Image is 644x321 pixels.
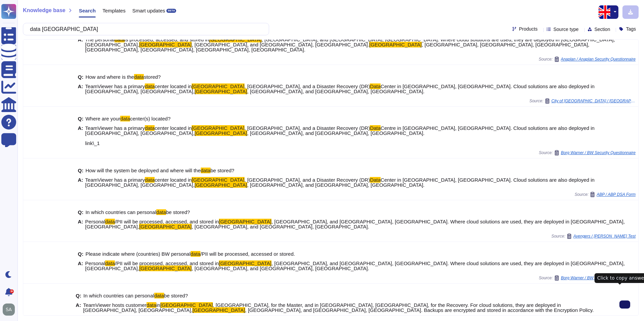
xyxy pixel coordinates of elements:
mark: [GEOGRAPHIC_DATA] [192,307,245,313]
b: A: [76,302,81,313]
mark: data [201,168,211,173]
mark: data [145,125,155,131]
span: How and where is the [86,74,134,80]
span: /PII will be processed, accessed, and stored in [115,260,219,266]
b: Q: [78,116,84,121]
span: Section [594,27,610,32]
span: Where are your [86,116,120,121]
span: , [GEOGRAPHIC_DATA], and a Disaster Recovery (DR) [245,83,370,89]
span: Source: [551,234,636,239]
span: Source: [529,98,636,104]
span: TeamViewer has a primary [85,83,145,89]
span: Personal [85,260,105,266]
mark: data [115,37,124,42]
span: TeamViewer has a primary [85,177,145,183]
span: Avengers / [PERSON_NAME] Test [573,234,636,238]
span: center located in [155,177,192,183]
b: A: [78,261,83,271]
mark: [GEOGRAPHIC_DATA] [219,219,271,224]
span: center(s) located? [130,116,170,121]
img: en [599,5,612,19]
span: be stored? [166,209,190,215]
span: , [GEOGRAPHIC_DATA], and [GEOGRAPHIC_DATA], [GEOGRAPHIC_DATA]. Where cloud solutions are used, th... [85,219,625,229]
span: Center in [GEOGRAPHIC_DATA], [GEOGRAPHIC_DATA]. Cloud solutions are also deployed in [GEOGRAPHIC_... [85,177,594,188]
span: , [GEOGRAPHIC_DATA], and [GEOGRAPHIC_DATA], [GEOGRAPHIC_DATA]. [192,42,369,47]
span: TeamViewer has a primary [85,125,145,131]
b: Q: [76,293,82,298]
input: Search a question or template... [27,23,262,35]
span: is processed, accessed, and stored in [125,37,209,42]
mark: [GEOGRAPHIC_DATA] [192,177,244,183]
span: How will the system be deployed and where will the [86,168,201,173]
div: 9+ [10,289,14,293]
span: TeamViewer hosts customer [83,302,147,308]
span: Smart updates [132,8,165,13]
span: In which countries can personal [86,209,156,215]
b: A: [78,177,83,187]
div: BETA [166,9,176,13]
mark: Data [370,83,381,89]
span: Templates [102,8,125,13]
mark: data [105,219,115,224]
b: A: [78,37,83,52]
span: Borg Warner / BW Security Questionnaire [561,276,636,280]
mark: [GEOGRAPHIC_DATA] [195,182,247,188]
span: , [GEOGRAPHIC_DATA], [GEOGRAPHIC_DATA], [GEOGRAPHIC_DATA], [GEOGRAPHIC_DATA], [GEOGRAPHIC_DATA], ... [85,42,589,52]
b: Q: [78,74,84,79]
img: user [3,304,15,316]
mark: data [145,177,155,183]
span: , [GEOGRAPHIC_DATA], and [GEOGRAPHIC_DATA], [GEOGRAPHIC_DATA]. [247,88,425,94]
b: Q: [78,210,84,215]
mark: data [154,293,164,298]
span: Source: [575,192,636,197]
span: Source: [539,150,636,155]
span: Anaplan / Anaplan Security Questionnaire [561,57,636,61]
b: A: [78,84,83,94]
mark: data [191,251,200,257]
mark: [GEOGRAPHIC_DATA] [209,37,262,42]
mark: data [120,116,130,121]
span: /PII will be processed, accessed, and stored in [115,219,219,224]
mark: [GEOGRAPHIC_DATA] [139,265,192,271]
span: In which countries can personal [84,293,154,298]
mark: data [145,83,155,89]
mark: Data [370,125,381,131]
span: ABP / ABP DSA Form [597,192,636,197]
span: Centre in [GEOGRAPHIC_DATA], [GEOGRAPHIC_DATA]. Cloud solutions are also deployed in [GEOGRAPHIC_... [85,125,594,136]
mark: [GEOGRAPHIC_DATA] [195,88,247,94]
mark: [GEOGRAPHIC_DATA] [192,83,244,89]
mark: [GEOGRAPHIC_DATA] [139,42,192,47]
span: Source type [553,27,579,32]
span: center located in [155,125,192,131]
span: , [GEOGRAPHIC_DATA], and [GEOGRAPHIC_DATA], [GEOGRAPHIC_DATA]. Backups are encrypted and stored i... [245,307,594,313]
mark: data [105,260,115,266]
mark: data [156,209,166,215]
mark: data [147,302,156,308]
span: , [GEOGRAPHIC_DATA], and [GEOGRAPHIC_DATA], [GEOGRAPHIC_DATA]. [192,224,369,229]
b: A: [78,219,83,229]
span: center located in [155,83,192,89]
span: , [GEOGRAPHIC_DATA], and [GEOGRAPHIC_DATA], [GEOGRAPHIC_DATA]. Where cloud solutions are used, th... [85,37,615,47]
span: Products [519,27,538,31]
span: , [GEOGRAPHIC_DATA], for the Master, and in [GEOGRAPHIC_DATA], [GEOGRAPHIC_DATA], for the Recover... [83,302,561,313]
span: , [GEOGRAPHIC_DATA], and [GEOGRAPHIC_DATA], [GEOGRAPHIC_DATA]. [247,182,425,188]
mark: Data [370,177,381,183]
span: , [GEOGRAPHIC_DATA], and [GEOGRAPHIC_DATA], [GEOGRAPHIC_DATA]. [192,265,369,271]
span: Search [79,8,96,13]
span: , [GEOGRAPHIC_DATA], and a Disaster Recovery (DR) [245,125,370,131]
mark: [GEOGRAPHIC_DATA] [192,125,244,131]
b: Q: [78,168,84,173]
span: be stored? [164,293,188,298]
span: , [GEOGRAPHIC_DATA], and [GEOGRAPHIC_DATA], [GEOGRAPHIC_DATA]. link\_1 [85,130,425,146]
span: Source: [539,57,636,62]
span: The personal [85,37,115,42]
mark: data [134,74,144,80]
mark: [GEOGRAPHIC_DATA] [219,260,271,266]
span: in [156,302,160,308]
mark: [GEOGRAPHIC_DATA] [195,130,247,136]
span: Borg Warner / BW Security Questionnaire [561,151,636,155]
b: Q: [78,251,84,256]
mark: [GEOGRAPHIC_DATA] [369,42,422,47]
span: /PII will be processed, accessed or stored. [200,251,295,257]
span: Center in [GEOGRAPHIC_DATA], [GEOGRAPHIC_DATA]. Cloud solutions are also deployed in [GEOGRAPHIC_... [85,83,594,94]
